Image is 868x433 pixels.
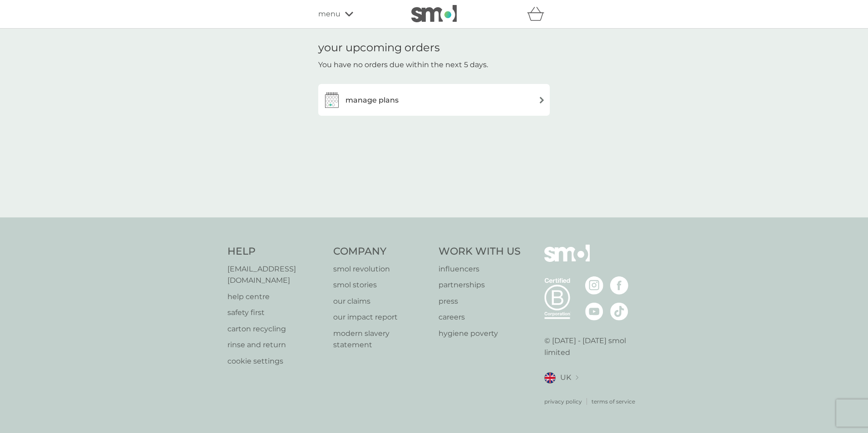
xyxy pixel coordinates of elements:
img: arrow right [538,97,545,103]
a: carton recycling [227,323,324,335]
h3: manage plans [345,94,399,106]
a: terms of service [592,397,635,406]
a: hygiene poverty [439,328,521,340]
a: safety first [227,307,324,319]
a: influencers [439,263,521,275]
img: visit the smol Instagram page [585,276,603,295]
a: partnerships [439,279,521,291]
a: cookie settings [227,355,324,367]
a: our claims [333,295,430,307]
img: select a new location [576,375,578,380]
a: careers [439,311,521,323]
a: privacy policy [544,397,582,406]
a: rinse and return [227,339,324,351]
h1: your upcoming orders [318,41,440,54]
img: smol [411,5,457,22]
span: menu [318,8,340,20]
img: smol [544,245,590,276]
div: basket [527,5,550,23]
h4: Work With Us [439,245,521,259]
a: our impact report [333,311,430,323]
a: smol stories [333,279,430,291]
img: UK flag [544,372,556,384]
p: You have no orders due within the next 5 days. [318,59,488,71]
p: © [DATE] - [DATE] smol limited [544,335,641,358]
a: modern slavery statement [333,328,430,351]
img: visit the smol Tiktok page [610,302,628,320]
a: press [439,295,521,307]
span: UK [560,372,571,384]
a: help centre [227,291,324,303]
a: [EMAIL_ADDRESS][DOMAIN_NAME] [227,263,324,286]
img: visit the smol Facebook page [610,276,628,295]
h4: Help [227,245,324,259]
img: visit the smol Youtube page [585,302,603,320]
a: smol revolution [333,263,430,275]
h4: Company [333,245,430,259]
